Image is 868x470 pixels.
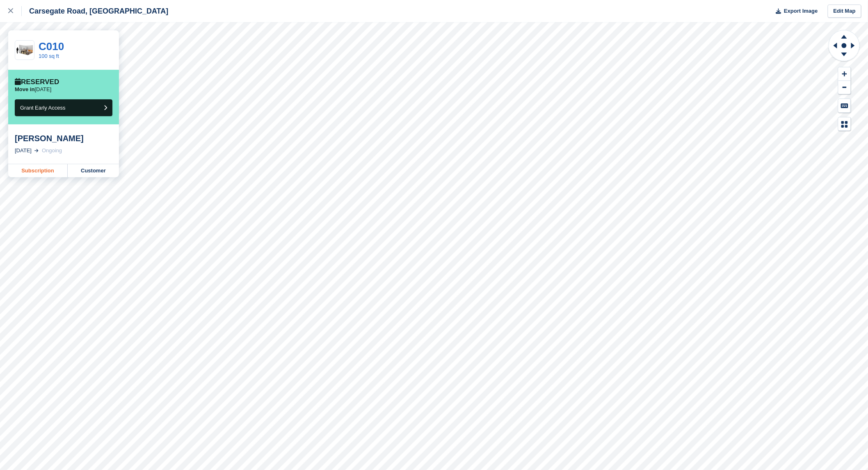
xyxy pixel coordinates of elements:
a: Customer [68,164,119,177]
a: Subscription [8,164,68,177]
div: [PERSON_NAME] [15,133,112,143]
button: Map Legend [838,117,851,131]
span: Export Image [784,7,818,15]
span: Move in [15,86,34,92]
button: Grant Early Access [15,99,112,116]
div: [DATE] [15,147,32,155]
a: C010 [39,40,64,53]
span: Grant Early Access [20,105,66,111]
div: Carsegate Road, [GEOGRAPHIC_DATA] [22,6,168,16]
button: Export Image [771,5,818,18]
a: 100 sq ft [39,53,59,59]
button: Keyboard Shortcuts [838,99,851,112]
p: [DATE] [15,86,51,93]
div: Ongoing [42,147,62,155]
button: Zoom Out [838,81,851,94]
img: 100-sqft-unit.jpg [15,43,34,57]
a: Edit Map [828,5,861,18]
button: Zoom In [838,67,851,81]
img: arrow-right-light-icn-cde0832a797a2874e46488d9cf13f60e5c3a73dbe684e267c42b8395dfbc2abf.svg [34,149,39,152]
div: Reserved [15,78,59,86]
